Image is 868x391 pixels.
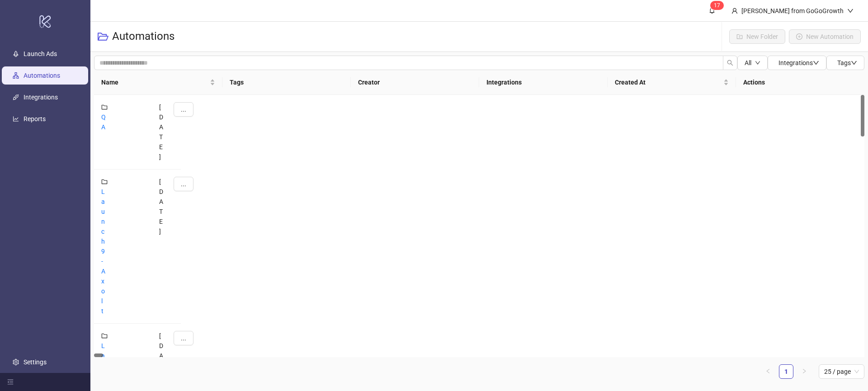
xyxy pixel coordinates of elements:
span: folder-open [98,31,108,42]
button: left [761,364,775,379]
li: Previous Page [761,364,775,379]
div: [DATE] [152,95,166,170]
span: search [727,60,733,66]
button: New Folder [729,29,785,44]
button: Integrationsdown [768,56,826,70]
span: 1 [714,2,717,9]
span: Name [101,77,208,87]
th: Created At [608,70,736,95]
span: 7 [717,2,720,9]
span: down [813,60,819,66]
th: Actions [736,70,864,95]
span: Integrations [778,59,819,66]
span: Tags [837,59,857,66]
th: Creator [351,70,479,95]
button: New Automation [789,29,861,44]
span: folder [101,333,108,339]
span: 25 / page [824,365,859,378]
span: user [731,8,738,14]
th: Integrations [479,70,608,95]
div: [PERSON_NAME] from GoGoGrowth [738,6,847,16]
span: folder [101,104,108,110]
th: Tags [222,70,351,95]
span: ... [181,106,186,113]
li: 1 [779,364,793,379]
span: bell [709,7,715,14]
div: Page Size [819,364,864,379]
button: Alldown [737,56,768,70]
a: Launch 9 - Axolt [101,188,105,315]
span: folder [101,179,108,185]
span: Created At [615,77,722,87]
span: menu-fold [7,379,14,385]
sup: 17 [710,1,724,10]
span: down [755,60,760,66]
span: down [847,8,854,14]
span: ... [181,334,186,342]
h3: Automations [112,29,175,44]
span: All [745,59,751,66]
span: down [851,60,857,66]
a: 1 [779,365,793,378]
a: Automations [24,72,60,79]
span: ... [181,180,186,188]
button: Tagsdown [826,56,864,70]
button: ... [174,331,193,345]
button: ... [174,102,193,117]
a: Integrations [24,94,58,101]
th: Name [94,70,222,95]
span: right [802,368,807,374]
li: Next Page [797,364,811,379]
a: Launch Ads [24,50,57,57]
span: left [765,368,771,374]
a: Settings [24,358,47,366]
button: right [797,364,811,379]
a: Reports [24,115,46,122]
button: ... [174,177,193,191]
a: QA [101,113,106,131]
div: [DATE] [152,170,166,324]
